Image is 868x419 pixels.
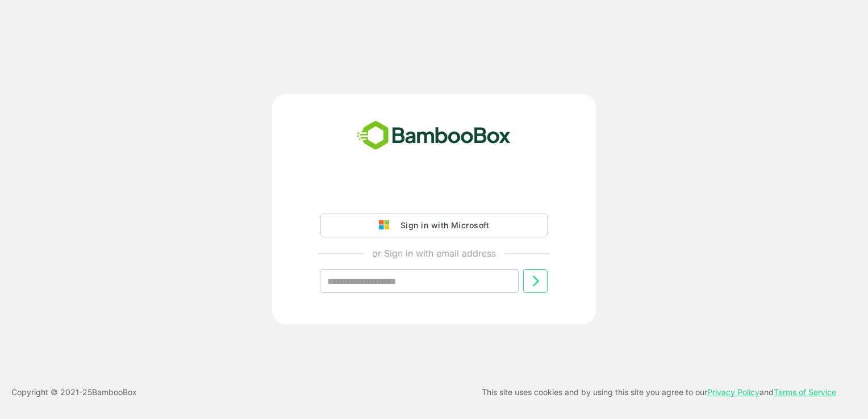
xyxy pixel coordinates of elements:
[482,386,836,399] p: This site uses cookies and by using this site you agree to our and
[350,117,517,154] img: bamboobox
[320,213,548,237] button: Sign in with Microsoft
[774,387,836,397] a: Terms of Service
[395,218,489,233] div: Sign in with Microsoft
[379,220,395,231] img: google
[707,387,759,397] a: Privacy Policy
[372,246,496,260] p: or Sign in with email address
[11,386,137,399] p: Copyright © 2021- 25 BambooBox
